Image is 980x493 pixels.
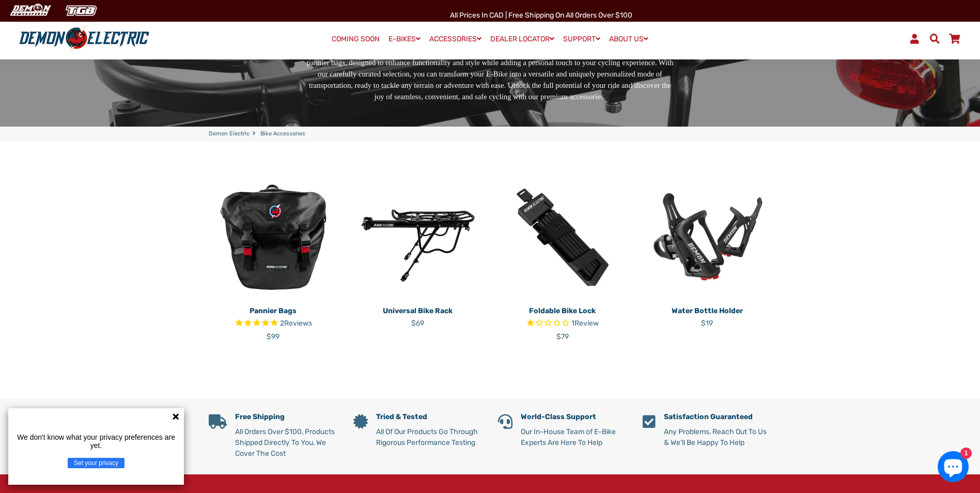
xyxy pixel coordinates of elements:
p: Any Problems, Reach Out To Us & We'll Be Happy To Help [664,426,772,448]
span: $19 [701,319,713,328]
span: Rated 1.0 out of 5 stars 1 reviews [498,318,627,330]
a: ABOUT US [605,32,652,47]
a: COMING SOON [328,32,383,47]
h5: Tried & Tested [376,413,483,422]
p: Universal Bike Rack [353,305,483,316]
p: We don't know what your privacy preferences are yet. [12,433,180,450]
img: Demon Electric logo [15,25,153,52]
a: Demon Electric [209,130,250,138]
h5: World-Class Support [521,413,627,422]
span: $79 [556,332,569,341]
h5: Free Shipping [235,413,338,422]
img: TGB Canada [60,2,102,19]
h5: Satisfaction Guaranteed [664,413,772,422]
span: $69 [411,319,424,328]
img: Water Bottle Holder [643,173,772,302]
p: Pannier Bags [209,305,338,316]
a: Universal Bike Rack $69 [353,302,483,329]
span: All Prices in CAD | Free shipping on all orders over $100 [450,11,632,20]
p: All Orders Over $100, Products Shipped Directly To You, We Cover The Cost [235,426,338,459]
span: 2 reviews [280,319,312,328]
a: Foldable Bike Lock Rated 1.0 out of 5 stars 1 reviews $79 [498,302,627,342]
span: Reviews [284,319,312,328]
span: $99 [267,332,279,341]
p: Foldable Bike Lock [498,305,627,316]
a: SUPPORT [559,32,604,47]
span: Bike Accessories [260,130,305,138]
a: ACCESSORIES [426,32,485,47]
span: 1 reviews [571,319,599,328]
span: Review [574,319,599,328]
a: E-BIKES [385,32,424,47]
p: Our In-House Team of E-Bike Experts Are Here To Help [521,426,627,448]
p: Water Bottle Holder [643,305,772,316]
a: Pannier Bags Rated 5.0 out of 5 stars 2 reviews $99 [209,302,338,342]
p: All Of Our Products Go Through Rigorous Performance Testing [376,426,483,448]
img: Pannier Bag - Demon Electric [209,173,338,302]
span: Rated 5.0 out of 5 stars 2 reviews [209,318,338,330]
a: Water Bottle Holder $19 [643,302,772,329]
img: Foldable Bike Lock - Demon Electric [498,173,627,302]
inbox-online-store-chat: Shopify online store chat [935,451,972,485]
img: Universal Bike Rack - Demon Electric [353,173,483,302]
a: DEALER LOCATOR [487,32,558,47]
img: Demon Electric [5,2,55,19]
button: Set your privacy [68,458,125,468]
